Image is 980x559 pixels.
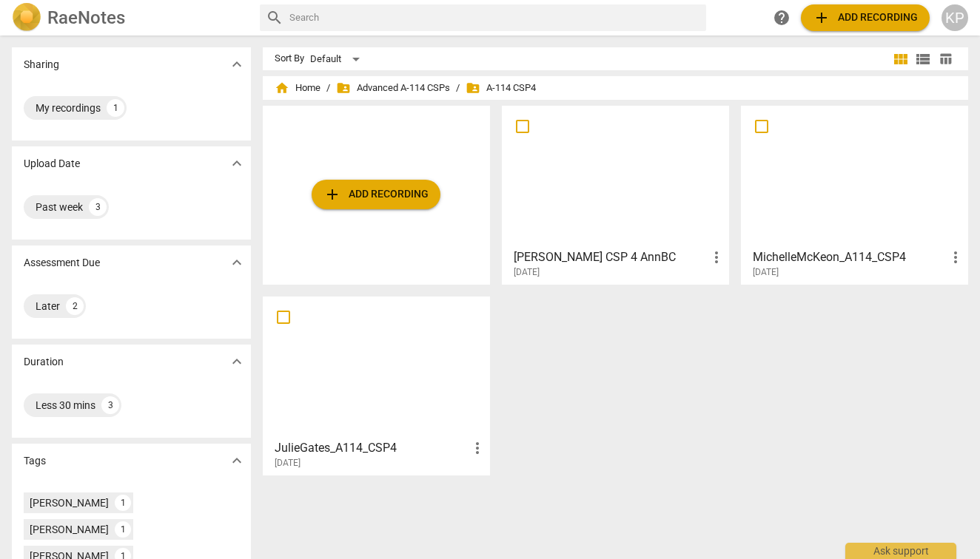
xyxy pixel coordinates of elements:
[275,81,320,95] span: Home
[24,57,59,72] p: Sharing
[773,9,791,27] span: help
[514,266,540,279] span: [DATE]
[107,99,124,117] div: 1
[310,47,365,71] div: Default
[312,180,440,209] button: Upload
[266,9,283,27] span: search
[323,186,429,203] span: Add recording
[226,350,248,373] button: Show more
[514,248,708,266] h3: Kathryn Pope CSP 4 AnnBC
[228,155,246,172] span: expand_more
[947,248,964,266] span: more_vert
[753,266,779,279] span: [DATE]
[466,81,480,95] span: folder_shared
[323,186,341,203] span: add
[275,53,304,64] div: Sort By
[228,55,246,73] span: expand_more
[939,52,953,66] span: table_chart
[289,6,700,30] input: Search
[275,457,301,470] span: [DATE]
[24,354,64,370] p: Duration
[768,4,795,31] a: Help
[24,453,46,469] p: Tags
[753,248,947,266] h3: MichelleMcKeon_A114_CSP4
[507,111,724,278] a: [PERSON_NAME] CSP 4 AnnBC[DATE]
[845,543,956,559] div: Ask support
[24,156,80,172] p: Upload Date
[892,50,910,68] span: view_module
[89,198,107,216] div: 3
[12,3,248,33] a: LogoRaeNotes
[336,81,450,95] span: Advanced A-114 CSPs
[336,81,351,95] span: folder_shared
[275,439,469,457] h3: JulieGates_A114_CSP4
[101,396,119,414] div: 3
[228,353,246,370] span: expand_more
[708,248,725,266] span: more_vert
[469,439,486,457] span: more_vert
[268,302,485,469] a: JulieGates_A114_CSP4[DATE]
[914,50,932,68] span: view_list
[326,83,330,94] span: /
[36,200,83,214] div: Past week
[36,398,95,413] div: Less 30 mins
[115,521,131,538] div: 1
[36,101,101,115] div: My recordings
[36,299,60,314] div: Later
[912,48,934,70] button: List view
[275,81,289,95] span: home
[890,48,912,70] button: Tile view
[24,255,100,271] p: Assessment Due
[934,48,956,70] button: Table view
[226,251,248,274] button: Show more
[30,495,109,510] div: [PERSON_NAME]
[228,452,246,470] span: expand_more
[942,4,968,31] button: KP
[813,9,918,27] span: Add recording
[47,7,125,28] h2: RaeNotes
[226,152,248,175] button: Show more
[746,111,963,278] a: MichelleMcKeon_A114_CSP4[DATE]
[228,254,246,271] span: expand_more
[30,522,109,537] div: [PERSON_NAME]
[12,3,41,33] img: Logo
[66,297,84,315] div: 2
[801,4,930,31] button: Upload
[813,9,830,27] span: add
[115,495,131,511] div: 1
[226,450,248,472] button: Show more
[456,83,460,94] span: /
[226,53,248,75] button: Show more
[466,81,536,95] span: A-114 CSP4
